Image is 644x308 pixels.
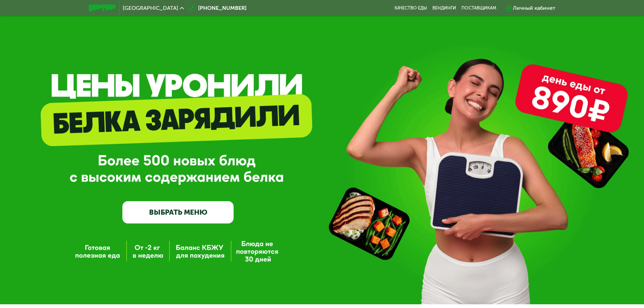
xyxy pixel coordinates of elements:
[187,4,246,12] a: [PHONE_NUMBER]
[513,4,555,12] div: Личный кабинет
[432,5,456,11] a: Вендинги
[461,5,496,11] div: поставщикам
[122,201,234,223] a: ВЫБРАТЬ МЕНЮ
[123,5,178,11] span: [GEOGRAPHIC_DATA]
[395,5,427,11] a: Качество еды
